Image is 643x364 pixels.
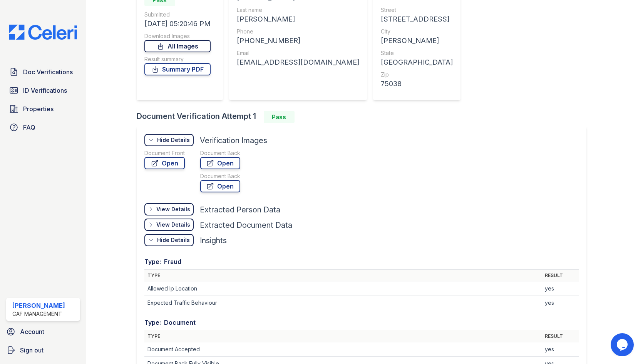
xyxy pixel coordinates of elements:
td: yes [542,296,579,310]
div: Insights [200,235,227,246]
div: [PERSON_NAME] [381,35,453,46]
div: [DATE] 05:20:46 PM [144,18,211,29]
div: Document Back [200,172,240,180]
div: 75038 [381,78,453,89]
div: [GEOGRAPHIC_DATA] [381,57,453,68]
div: Type: Document [144,318,579,330]
span: Properties [23,104,54,114]
td: Allowed Ip Location [144,282,542,296]
a: Summary PDF [144,63,211,75]
a: Open [200,180,240,192]
a: Account [3,324,83,339]
span: Sign out [20,346,44,355]
div: Verification Images [200,135,267,146]
div: Download Images [144,32,211,40]
a: Open [200,157,240,169]
th: Type [144,330,542,342]
div: CAF Management [12,310,65,318]
div: Street [381,6,453,14]
div: Last name [237,6,359,14]
div: Hide Details [157,236,190,244]
div: View Details [156,205,190,213]
div: View Details [156,221,190,229]
td: Expected Traffic Behaviour [144,296,542,310]
span: Doc Verifications [23,67,73,77]
div: Phone [237,28,359,35]
div: Extracted Document Data [200,220,292,230]
div: Document Verification Attempt 1 [137,111,593,123]
td: yes [542,282,579,296]
a: Sign out [3,342,83,358]
div: [PHONE_NUMBER] [237,35,359,46]
div: [PERSON_NAME] [12,301,65,310]
div: Document Front [144,149,185,157]
div: [EMAIL_ADDRESS][DOMAIN_NAME] [237,57,359,68]
th: Type [144,269,542,282]
span: ID Verifications [23,86,67,95]
td: yes [542,342,579,357]
div: Document Back [200,149,240,157]
div: [PERSON_NAME] [237,14,359,25]
a: ID Verifications [6,83,80,98]
div: State [381,49,453,57]
iframe: chat widget [611,333,635,356]
div: [STREET_ADDRESS] [381,14,453,25]
a: FAQ [6,120,80,135]
td: Document Accepted [144,342,542,357]
a: Doc Verifications [6,64,80,80]
span: Account [20,327,44,336]
a: Properties [6,101,80,117]
div: Result summary [144,55,211,63]
div: Pass [264,111,295,123]
img: CE_Logo_Blue-a8612792a0a2168367f1c8372b55b34899dd931a85d93a1a3d3e32e68fde9ad4.png [3,25,83,40]
th: Result [542,269,579,282]
a: All Images [144,40,211,52]
span: FAQ [23,123,35,132]
th: Result [542,330,579,342]
div: Extracted Person Data [200,204,280,215]
div: Email [237,49,359,57]
a: Open [144,157,185,169]
div: City [381,28,453,35]
div: Hide Details [157,136,190,144]
div: Type: Fraud [144,257,579,269]
div: Submitted [144,11,211,18]
div: Zip [381,71,453,78]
